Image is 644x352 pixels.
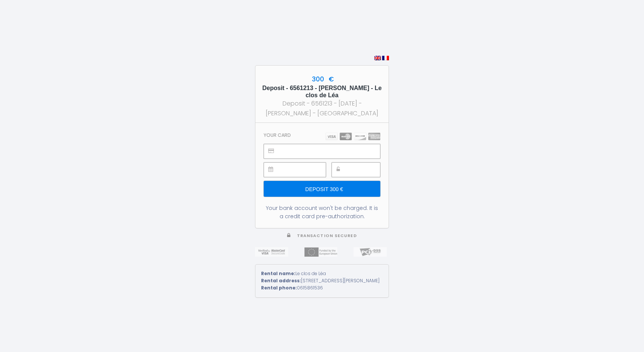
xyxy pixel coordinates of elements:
strong: Rental address: [261,277,301,284]
h5: Deposit - 6561213 - [PERSON_NAME] - Le clos de Léa [262,84,382,99]
iframe: Sicherer Eingaberahmen für Kartennummer [281,144,380,158]
div: [STREET_ADDRESS][PERSON_NAME] [261,277,383,285]
div: Le clos de Léa [261,270,383,277]
img: fr.png [382,56,389,60]
strong: Rental phone: [261,285,297,291]
img: carts.png [326,133,380,140]
input: Deposit 300 € [264,181,380,197]
iframe: Sicherer Eingaberahmen für CVC-Prüfziffer [349,163,380,177]
img: en.png [374,56,381,60]
span: Transaction secured [297,233,357,239]
span: 300 € [310,75,334,84]
iframe: Sicherer Eingaberahmen für Ablaufdatum [281,163,326,177]
div: Your bank account won't be charged. It is a credit card pre-authorization. [264,204,380,220]
h3: Your card [264,132,291,138]
strong: Rental name: [261,270,295,277]
div: 0615861536 [261,285,383,292]
div: Deposit - 6561213 - [DATE] - [PERSON_NAME] - [GEOGRAPHIC_DATA] [262,99,382,118]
